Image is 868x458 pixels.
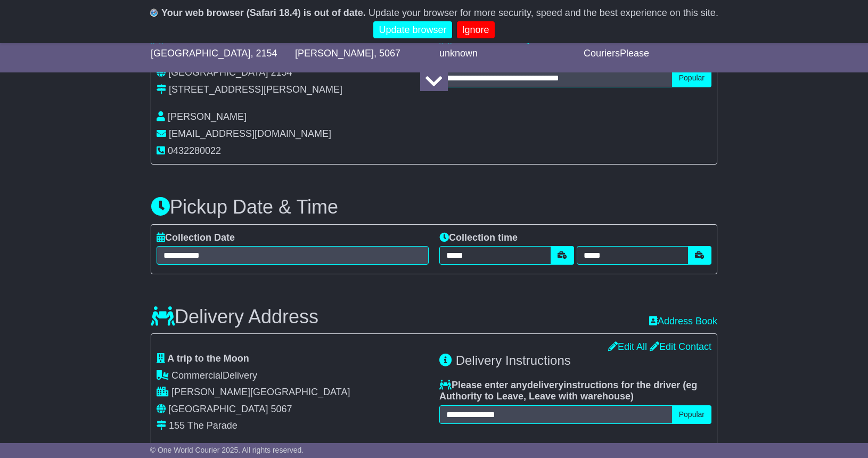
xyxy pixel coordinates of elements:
[672,405,711,424] button: Popular
[168,404,268,414] span: [GEOGRAPHIC_DATA]
[527,380,563,390] span: delivery
[168,111,247,122] span: [PERSON_NAME]
[157,232,235,244] label: Collection Date
[649,316,717,326] a: Address Book
[439,380,711,403] label: Please enter any instructions for the driver ( )
[439,232,518,244] label: Collection time
[439,380,697,402] span: eg Authority to Leave, Leave with warehouse
[151,306,318,328] h3: Delivery Address
[250,48,277,59] span: , 2154
[161,7,366,18] b: Your web browser (Safari 18.4) is out of date.
[295,48,374,59] span: [PERSON_NAME]
[584,48,717,60] div: CouriersPlease
[167,353,249,364] span: A trip to the Moon
[168,145,221,156] span: 0432280022
[271,404,292,414] span: 5067
[157,370,429,382] div: Delivery
[169,128,331,139] span: [EMAIL_ADDRESS][DOMAIN_NAME]
[151,197,717,218] h3: Pickup Date & Time
[369,7,718,18] span: Update your browser for more security, speed and the best experience on this site.
[650,341,711,352] a: Edit Contact
[439,48,573,60] div: unknown
[150,446,304,454] span: © One World Courier 2025. All rights reserved.
[373,21,452,39] a: Update browser
[171,387,350,397] span: [PERSON_NAME][GEOGRAPHIC_DATA]
[608,341,647,352] a: Edit All
[374,48,400,59] span: , 5067
[151,48,250,59] span: [GEOGRAPHIC_DATA]
[171,370,223,381] span: Commercial
[456,353,571,367] span: Delivery Instructions
[169,420,238,432] div: 155 The Parade
[457,21,495,39] a: Ignore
